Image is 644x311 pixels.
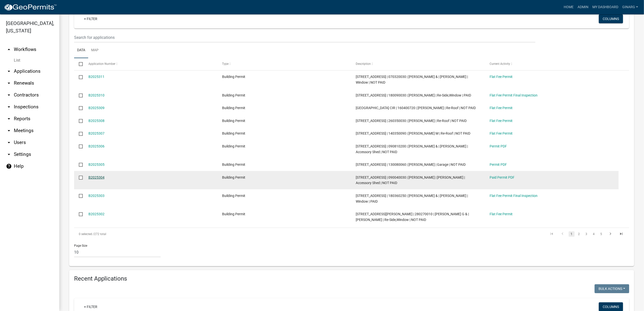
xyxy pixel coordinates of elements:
span: Building Permit [222,93,245,97]
li: page 2 [575,230,583,238]
i: arrow_drop_down [6,68,12,74]
datatable-header-cell: Select [74,58,83,70]
span: 26157 740TH AVE | 130080060 | FARROW,LEON E | Garage | NOT PAID [356,163,466,167]
span: 69509 220TH ST | 090040030 | GEHRING,PHILLIP T | ADRIENNE A CLARK | Accessory Shed | NOT PAID [356,175,465,185]
a: Flat Fee Permit Final Inspection [490,93,538,97]
a: Map [88,43,102,58]
a: 1 [569,231,575,237]
span: 28036 785TH AVE | 180360250 | RAATZ,TIMOTHY J & | HOLLY BETH RAATZ | Window | PAID [356,194,468,203]
a: B2025309 [88,106,104,110]
span: Building Permit [222,175,245,179]
a: B2025310 [88,93,104,97]
a: Flat Fee Permit [490,131,513,135]
a: Flat Fee Permit [490,212,513,216]
a: My Dashboard [590,2,620,12]
a: B2025311 [88,75,104,79]
a: B2025306 [88,144,104,148]
datatable-header-cell: Application Number [83,58,217,70]
span: 16971 810TH AVE | 070320030 | THIMMESCH,CHARLES & | PAULA THIMMESCH | Window | NOT PAID [356,75,468,84]
input: Search for applications [74,32,535,43]
a: B2025305 [88,163,104,167]
span: Building Permit [222,212,245,216]
a: Data [74,43,88,58]
i: arrow_drop_down [6,151,12,157]
i: arrow_drop_down [6,140,12,145]
span: Building Permit [222,119,245,123]
i: arrow_drop_down [6,128,12,134]
a: go to previous page [558,231,567,237]
a: Paid Permit PDF [490,175,515,179]
span: Description [356,62,371,66]
span: 610 WILLIAM ST | 280270010 | FISHEL,MYLES G & | KRISTINE FISHEL | Re-Side,Window | NOT PAID [356,212,469,222]
div: 272 total [74,228,294,240]
span: Building Permit [222,194,245,198]
li: page 1 [568,230,575,238]
a: Home [562,2,576,12]
i: arrow_drop_down [6,80,12,86]
a: B2025308 [88,119,104,123]
a: Permit PDF [490,163,507,167]
i: arrow_drop_down [6,116,12,122]
a: Flat Fee Permit [490,75,513,79]
a: ginarg [620,2,640,12]
datatable-header-cell: Description [351,58,485,70]
span: 85219 SOUTH ISLAND CIR | 160400720 | HOFFMAN,BARRY A | Re-Roof | NOT PAID [356,106,476,110]
span: Building Permit [222,131,245,135]
span: Application Number [88,62,115,66]
span: Building Permit [222,106,245,110]
span: 32239 760TH ST | 180090030 | CLARK,DEBORAH E | Re-Side,Window | PAID [356,93,471,97]
a: Admin [576,2,590,12]
span: Current Activity [490,62,510,66]
a: + Filter [80,14,101,23]
a: Flat Fee Permit [490,119,513,123]
a: B2025303 [88,194,104,198]
datatable-header-cell: Type [217,58,351,70]
span: 22916 715TH AVE | 140350090 | FINKE-PIKE,GRETCHEN M | Re-Roof | NOT PAID [356,131,470,135]
a: Flat Fee Permit [490,106,513,110]
a: Flat Fee Permit Final Inspection [490,194,538,198]
i: arrow_drop_up [6,47,12,52]
a: B2025307 [88,131,104,135]
a: go to first page [547,231,556,237]
a: 5 [598,231,604,237]
a: 4 [591,231,597,237]
span: Type [222,62,229,66]
a: go to last page [617,231,626,237]
span: Building Permit [222,75,245,79]
i: arrow_drop_down [6,104,12,110]
a: 2 [576,231,582,237]
a: B2025302 [88,212,104,216]
datatable-header-cell: Current Activity [485,58,619,70]
span: Building Permit [222,144,245,148]
a: go to next page [606,231,615,237]
li: page 4 [590,230,598,238]
li: page 3 [583,230,590,238]
span: 0 selected / [79,232,94,236]
span: Building Permit [222,163,245,167]
i: help [6,163,12,169]
span: 21948 MOCCASIN RD | 090810200 | SHANKS,BRIAN D & | DEBRA J SHANKS | Accessory Shed | NOT PAID [356,144,468,154]
i: arrow_drop_down [6,92,12,98]
span: 205 MAIN ST W | 260350030 | DOBBERSTEIN,BENNETT | Re-Roof | NOT PAID [356,119,467,123]
h4: Recent Applications [74,275,629,282]
button: Columns [599,14,623,23]
a: Permit PDF [490,144,507,148]
li: page 5 [598,230,605,238]
button: Bulk Actions [595,284,629,293]
a: B2025304 [88,175,104,179]
a: 3 [583,231,589,237]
